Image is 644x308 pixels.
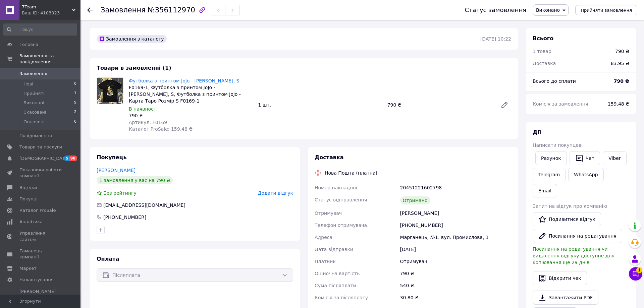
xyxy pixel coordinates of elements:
div: Повернутися назад [87,7,93,13]
span: Сума післяплати [315,283,356,288]
span: Написати покупцеві [533,142,583,148]
span: Головна [19,42,38,48]
span: Замовлення [19,71,47,77]
span: 0 [74,81,76,87]
div: F0169-1, Футболка з принтом JoJo - [PERSON_NAME], S, Футболка з принтом JoJo - Карта Таро Розмір ... [129,84,253,104]
a: [PERSON_NAME] [97,168,136,173]
div: Марганець, №1: вул. Промислова, 1 [399,231,513,243]
a: WhatsApp [568,168,603,181]
span: Показники роботи компанії [19,167,62,179]
span: Товари в замовленні (1) [97,65,171,71]
div: [PERSON_NAME] [399,207,513,219]
span: Каталог ProSale [19,207,56,213]
span: 9 [74,100,76,106]
button: Чат [570,151,600,165]
button: Чат з покупцем1 [629,267,642,281]
span: Прийняти замовлення [581,8,632,13]
span: Нові [23,81,33,87]
div: Отримувач [399,255,513,267]
div: [PHONE_NUMBER] [399,219,513,231]
span: 0 [74,119,76,125]
span: Скасовані [23,109,46,115]
button: Відкрити чек [533,271,587,285]
span: 159.48 ₴ [608,101,629,107]
div: Ваш ID: 4103023 [22,10,80,16]
span: Замовлення та повідомлення [19,53,80,65]
span: Артикул: F0169 [129,120,167,125]
span: Комісія за замовлення [533,101,588,107]
span: Товари та послуги [19,144,62,150]
span: Номер накладної [315,185,357,190]
span: Платник [315,259,336,264]
span: Оплачені [23,119,45,125]
span: Покупець [97,154,127,161]
span: Повідомлення [19,133,52,139]
span: [EMAIL_ADDRESS][DOMAIN_NAME] [103,202,185,208]
span: Дії [533,129,541,135]
span: Прийняті [23,90,44,97]
span: [PERSON_NAME] та рахунки [19,289,62,307]
span: 7Team [22,4,72,10]
div: 1 шт. [255,100,384,110]
span: В наявності [129,106,158,112]
span: Запит на відгук про компанію [533,203,607,209]
span: Гаманець компанії [19,248,62,260]
span: 90 [69,156,77,161]
a: Завантажити PDF [533,291,598,305]
span: Аналітика [19,219,43,225]
b: 790 ₴ [614,78,629,84]
span: 1 товар [533,49,551,54]
span: Покупці [19,196,38,202]
button: Email [533,184,557,197]
div: 30.80 ₴ [399,292,513,304]
span: Виконано [536,7,560,13]
span: Управління сайтом [19,230,62,242]
span: Замовлення [101,6,146,14]
a: Футболка з принтом JoJo - [PERSON_NAME], S [129,78,239,83]
a: Viber [603,151,626,165]
span: 1 [74,90,76,97]
input: Пошук [3,23,77,36]
div: Замовлення з каталогу [97,35,167,43]
span: Доставка [533,61,556,66]
a: Подивитися відгук [533,212,601,226]
div: [DATE] [399,243,513,255]
span: Всього до сплати [533,78,576,84]
div: 790 ₴ [385,100,495,110]
div: Нова Пошта (платна) [323,170,379,176]
div: 790 ₴ [129,112,253,119]
span: 5 [64,156,69,161]
span: Адреса [315,235,332,240]
span: [DEMOGRAPHIC_DATA] [19,156,69,162]
span: Посилання на редагування чи видалення відгуку доступне для копіювання ще 29 днів [533,246,614,265]
span: 2 [74,109,76,115]
span: Статус відправлення [315,197,367,202]
span: Отримувач [315,210,342,216]
span: Всього [533,35,553,42]
div: 83.95 ₴ [607,56,633,71]
button: Рахунок [535,151,567,165]
a: Редагувати [498,98,511,112]
span: №356112970 [148,6,195,14]
div: 1 замовлення у вас на 790 ₴ [97,176,173,184]
span: Маркет [19,265,37,271]
span: Оціночна вартість [315,271,360,276]
div: 20451221602798 [399,182,513,194]
button: Посилання на редагування [533,229,622,243]
span: Комісія за післяплату [315,295,368,300]
span: Каталог ProSale: 159.48 ₴ [129,126,193,132]
div: Отримано [400,196,430,204]
span: Відгуки [19,185,37,191]
div: 790 ₴ [399,267,513,280]
div: 540 ₴ [399,280,513,292]
span: Налаштування [19,277,54,283]
span: Дата відправки [315,247,353,252]
div: Статус замовлення [465,7,526,13]
span: Оплата [97,256,119,262]
div: 790 ₴ [615,48,629,55]
span: Додати відгук [258,190,293,196]
span: Виконані [23,100,44,106]
img: Футболка з принтом JoJo - Карта Таро, S [97,78,123,104]
span: Телефон отримувача [315,223,367,228]
span: 1 [636,267,642,273]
